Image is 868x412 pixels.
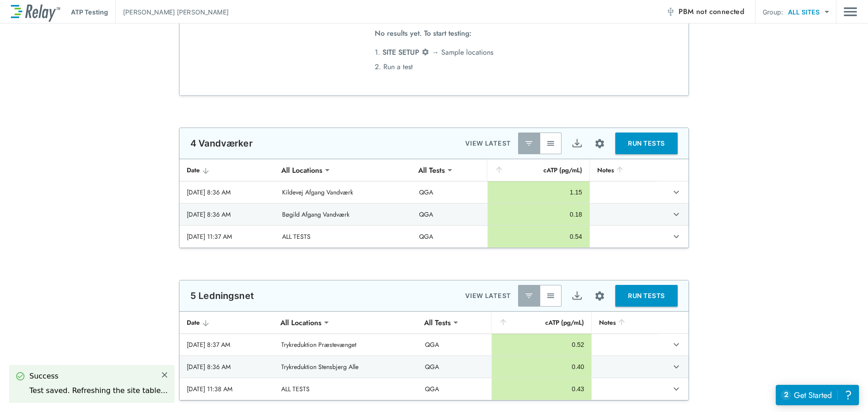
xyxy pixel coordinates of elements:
[844,3,857,20] button: Main menu
[29,371,168,382] div: Success
[412,226,487,247] td: QGA
[594,138,605,149] img: Settings Icon
[669,337,684,352] button: expand row
[546,291,555,300] img: View All
[187,188,268,197] div: [DATE] 8:36 AM
[179,159,275,181] th: Date
[524,291,533,300] img: Latest
[499,340,584,349] div: 0.52
[571,290,583,302] img: Export Icon
[546,139,555,148] img: View All
[776,385,859,405] iframe: Resource center
[615,285,678,307] button: RUN TESTS
[11,2,60,22] img: LuminUltra Relay
[669,229,684,244] button: expand row
[29,385,168,396] div: Test saved. Refreshing the site table...
[275,204,412,225] td: Bøgild Afgang Vandværk
[275,181,412,203] td: Kildevej Afgang Vandværk
[421,48,429,56] img: Settings Icon
[274,356,418,378] td: Trykreduktion Stensbjerg Alle
[566,285,588,307] button: Export
[375,26,472,45] span: No results yet. To start testing:
[495,232,582,241] div: 0.54
[274,334,418,355] td: Trykreduktion Præstevænget
[594,290,605,302] img: Settings Icon
[465,290,511,301] p: VIEW LATEST
[844,3,857,20] img: Drawer Icon
[566,133,588,154] button: Export
[275,161,329,179] div: All Locations
[418,313,457,331] div: All Tests
[187,362,267,371] div: [DATE] 8:36 AM
[571,138,583,149] img: Export Icon
[666,7,675,16] img: Offline Icon
[187,232,268,241] div: [DATE] 11:37 AM
[499,317,584,328] div: cATP (pg/mL)
[615,133,678,154] button: RUN TESTS
[524,139,533,148] img: Latest
[669,207,684,222] button: expand row
[696,6,744,17] span: not connected
[597,165,650,175] div: Notes
[190,138,253,149] p: 4 Vandværker
[187,210,268,219] div: [DATE] 8:36 AM
[179,312,274,334] th: Date
[160,371,169,379] img: Close Icon
[499,384,584,393] div: 0.43
[382,47,419,57] span: SITE SETUP
[123,7,229,17] p: [PERSON_NAME] [PERSON_NAME]
[669,359,684,374] button: expand row
[412,161,451,179] div: All Tests
[187,340,267,349] div: [DATE] 8:37 AM
[179,312,689,400] table: sticky table
[418,334,491,355] td: QGA
[418,356,491,378] td: QGA
[274,378,418,400] td: ALL TESTS
[495,165,582,175] div: cATP (pg/mL)
[599,317,650,328] div: Notes
[418,378,491,400] td: QGA
[16,372,25,381] img: Success
[179,159,689,248] table: sticky table
[662,3,748,21] button: PBM not connected
[71,7,108,17] p: ATP Testing
[588,284,612,308] button: Site setup
[495,210,582,219] div: 0.18
[274,313,328,331] div: All Locations
[669,185,684,200] button: expand row
[669,381,684,397] button: expand row
[588,132,612,156] button: Site setup
[679,5,744,18] span: PBM
[375,45,493,60] li: 1. → Sample locations
[187,384,267,393] div: [DATE] 11:38 AM
[465,138,511,149] p: VIEW LATEST
[412,204,487,225] td: QGA
[275,226,412,247] td: ALL TESTS
[375,60,493,74] li: 2. Run a test
[763,7,783,17] p: Group:
[499,362,584,371] div: 0.40
[190,290,254,301] p: 5 Ledningsnet
[412,181,487,203] td: QGA
[495,188,582,197] div: 1.15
